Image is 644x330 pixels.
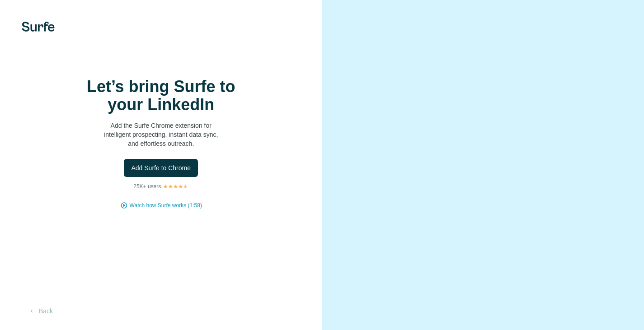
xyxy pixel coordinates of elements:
img: Surfe's logo [22,22,55,32]
button: Add Surfe to Chrome [124,159,198,177]
p: 25K+ users [133,182,161,191]
img: Rating Stars [163,184,188,189]
button: Watch how Surfe works (1:58) [130,201,202,209]
h1: Let’s bring Surfe to your LinkedIn [71,78,251,114]
span: Add Surfe to Chrome [131,163,191,172]
p: Add the Surfe Chrome extension for intelligent prospecting, instant data sync, and effortless out... [71,121,251,148]
button: Back [22,303,59,319]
